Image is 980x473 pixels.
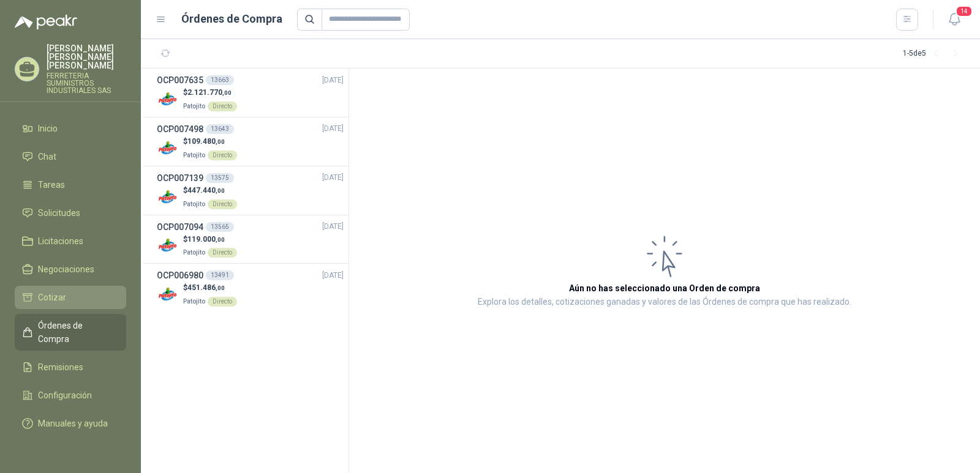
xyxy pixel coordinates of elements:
[569,281,760,295] h3: Aún no has seleccionado una Orden de compra
[183,298,205,305] span: Patojito
[216,187,225,194] span: ,00
[157,235,178,256] img: Company Logo
[15,15,77,29] img: Logo peakr
[157,171,344,210] a: OCP00713913575[DATE] Company Logo$447.440,00PatojitoDirecto
[208,248,237,258] div: Directo
[38,319,115,346] span: Órdenes de Compra
[157,73,344,112] a: OCP00763513663[DATE] Company Logo$2.121.770,00PatojitoDirecto
[157,171,203,185] h3: OCP007139
[206,270,234,280] div: 13491
[38,389,92,402] span: Configuración
[157,89,178,110] img: Company Logo
[183,87,237,99] p: $
[478,295,851,310] p: Explora los detalles, cotizaciones ganadas y valores de las Órdenes de compra que has realizado.
[38,150,56,163] span: Chat
[183,249,205,256] span: Patojito
[157,138,178,159] img: Company Logo
[38,291,66,304] span: Cotizar
[322,172,344,184] span: [DATE]
[183,136,237,147] p: $
[183,103,205,110] span: Patojito
[15,229,126,253] a: Licitaciones
[15,356,126,379] a: Remisiones
[322,123,344,135] span: [DATE]
[15,173,126,196] a: Tareas
[183,282,237,294] p: $
[183,185,237,196] p: $
[187,137,225,146] span: 109.480
[322,221,344,233] span: [DATE]
[216,236,225,243] span: ,00
[208,151,237,160] div: Directo
[322,75,344,86] span: [DATE]
[15,145,126,168] a: Chat
[38,122,58,135] span: Inicio
[183,152,205,158] span: Patojito
[38,263,94,276] span: Negociaciones
[187,186,225,195] span: 447.440
[47,72,126,94] p: FERRETERIA SUMINISTROS INDUSTRIALES SAS
[206,222,234,232] div: 13565
[157,220,203,234] h3: OCP007094
[183,201,205,207] span: Patojito
[206,173,234,183] div: 13575
[38,178,65,192] span: Tareas
[157,73,203,87] h3: OCP007635
[15,384,126,407] a: Configuración
[157,122,203,136] h3: OCP007498
[187,283,225,292] span: 451.486
[208,199,237,209] div: Directo
[38,360,83,374] span: Remisiones
[216,138,225,145] span: ,00
[38,206,80,220] span: Solicitudes
[206,75,234,85] div: 13663
[956,6,973,17] span: 14
[157,269,344,307] a: OCP00698013491[DATE] Company Logo$451.486,00PatojitoDirecto
[157,269,203,282] h3: OCP006980
[181,10,282,28] h1: Órdenes de Compra
[157,284,178,305] img: Company Logo
[157,122,344,161] a: OCP00749813643[DATE] Company Logo$109.480,00PatojitoDirecto
[187,235,225,244] span: 119.000
[206,124,234,134] div: 13643
[183,234,237,245] p: $
[903,44,965,64] div: 1 - 5 de 5
[322,270,344,281] span: [DATE]
[222,89,232,96] span: ,00
[38,417,108,430] span: Manuales y ayuda
[943,9,965,31] button: 14
[47,44,126,70] p: [PERSON_NAME] [PERSON_NAME] [PERSON_NAME]
[15,201,126,225] a: Solicitudes
[15,258,126,281] a: Negociaciones
[157,187,178,208] img: Company Logo
[216,285,225,291] span: ,00
[15,314,126,351] a: Órdenes de Compra
[15,286,126,309] a: Cotizar
[208,297,237,307] div: Directo
[38,234,83,248] span: Licitaciones
[157,220,344,259] a: OCP00709413565[DATE] Company Logo$119.000,00PatojitoDirecto
[15,412,126,435] a: Manuales y ayuda
[187,88,232,97] span: 2.121.770
[15,117,126,140] a: Inicio
[208,102,237,111] div: Directo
